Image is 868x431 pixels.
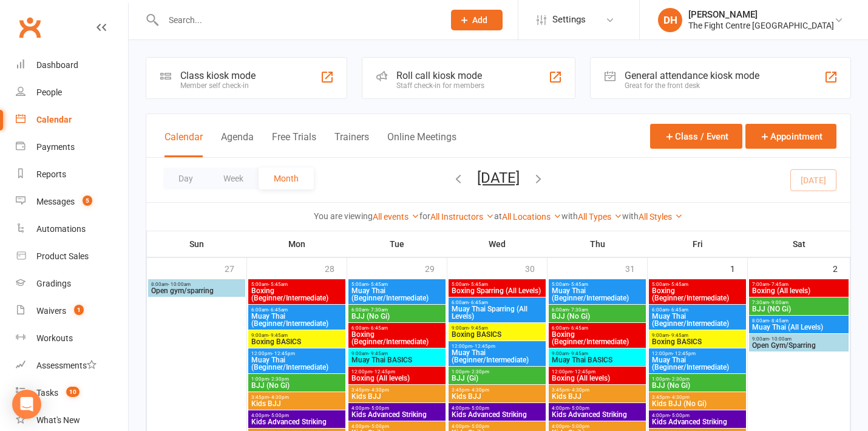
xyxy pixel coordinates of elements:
[16,79,128,106] a: People
[36,60,78,70] div: Dashboard
[74,305,84,315] span: 1
[651,376,744,382] span: 1:00pm
[569,307,588,313] span: - 7:30am
[351,331,443,345] span: Boxing (Beginner/Intermediate)
[451,349,543,364] span: Muay Thai (Beginner/Intermediate)
[351,287,443,302] span: Muay Thai (Beginner/Intermediate)
[334,131,369,157] button: Trainers
[451,10,503,30] button: Add
[651,313,744,327] span: Muay Thai (Beginner/Intermediate)
[251,307,343,313] span: 6:00am
[651,282,744,287] span: 5:00am
[180,70,256,81] div: Class kiosk mode
[15,12,45,42] a: Clubworx
[16,243,128,270] a: Product Sales
[469,406,489,411] span: - 5:00pm
[751,342,846,349] span: Open Gym/Sparring
[369,387,389,393] span: - 4:30pm
[688,20,834,31] div: The Fight Centre [GEOGRAPHIC_DATA]
[430,212,494,222] a: All Instructors
[368,325,388,331] span: - 6:45am
[36,415,80,425] div: What's New
[751,300,846,305] span: 7:30am
[351,356,443,364] span: Muay Thai BASICS
[833,258,850,278] div: 2
[36,224,86,234] div: Automations
[368,282,388,287] span: - 5:45am
[351,393,443,400] span: Kids BJJ
[650,124,742,149] button: Class / Event
[688,9,834,20] div: [PERSON_NAME]
[208,168,259,189] button: Week
[569,325,588,331] span: - 6:45am
[160,12,435,29] input: Search...
[251,376,343,382] span: 1:00pm
[251,287,343,302] span: Boxing (Beginner/Intermediate)
[268,333,288,338] span: - 9:45am
[16,325,128,352] a: Workouts
[373,212,419,222] a: All events
[151,282,243,287] span: 8:00am
[16,52,128,79] a: Dashboard
[451,375,543,382] span: BJJ (Gi)
[272,131,316,157] button: Free Trials
[269,376,289,382] span: - 2:30pm
[425,258,447,278] div: 29
[451,325,543,331] span: 9:00am
[751,336,846,342] span: 9:00am
[551,313,643,320] span: BJJ (No Gi)
[569,406,589,411] span: - 5:00pm
[419,211,430,221] strong: for
[251,413,343,418] span: 4:00pm
[651,418,744,426] span: Kids Advanced Striking
[451,387,543,393] span: 3:45pm
[651,338,744,345] span: Boxing BASICS
[259,168,314,189] button: Month
[351,406,443,411] span: 4:00pm
[625,81,759,90] div: Great for the front desk
[36,279,71,288] div: Gradings
[769,336,792,342] span: - 10:00am
[247,231,347,257] th: Mon
[769,282,788,287] span: - 7:45am
[351,411,443,418] span: Kids Advanced Striking
[548,231,648,257] th: Thu
[396,81,484,90] div: Staff check-in for members
[651,333,744,338] span: 9:00am
[622,211,639,221] strong: with
[673,351,696,356] span: - 12:45pm
[387,131,456,157] button: Online Meetings
[16,134,128,161] a: Payments
[66,387,80,397] span: 10
[221,131,254,157] button: Agenda
[36,306,66,316] div: Waivers
[36,142,75,152] div: Payments
[669,282,688,287] span: - 5:45am
[469,424,489,429] span: - 5:00pm
[368,307,388,313] span: - 7:30am
[351,387,443,393] span: 3:45pm
[551,424,643,429] span: 4:00pm
[751,287,846,294] span: Boxing (All levels)
[569,424,589,429] span: - 5:00pm
[569,282,588,287] span: - 5:45am
[251,313,343,327] span: Muay Thai (Beginner/Intermediate)
[447,231,548,257] th: Wed
[669,333,688,338] span: - 9:45am
[651,351,744,356] span: 12:00pm
[551,325,643,331] span: 6:00am
[269,395,289,400] span: - 4:30pm
[16,215,128,243] a: Automations
[451,282,543,287] span: 5:00am
[12,390,41,419] div: Open Intercom Messenger
[269,413,289,418] span: - 5:00pm
[469,369,489,375] span: - 2:30pm
[147,231,247,257] th: Sun
[351,369,443,375] span: 12:00pm
[369,424,389,429] span: - 5:00pm
[351,307,443,313] span: 6:00am
[451,300,543,305] span: 6:00am
[351,313,443,320] span: BJJ (No Gi)
[251,400,343,407] span: Kids BJJ
[83,195,92,206] span: 5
